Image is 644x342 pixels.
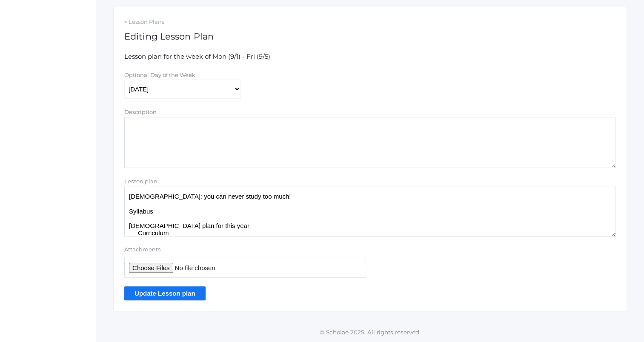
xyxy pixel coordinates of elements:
a: < Lesson Plans [124,18,616,26]
textarea: OA: What are you hoping to get from [DEMOGRAPHIC_DATA] class this year? Teacher intro [DEMOGRAPHI... [124,186,616,237]
label: Description [124,108,157,115]
h1: Editing Lesson Plan [124,31,616,41]
span: Lesson plan for the week of Mon (9/1) - Fri (9/5) [124,52,270,60]
input: Update Lesson plan [124,286,206,300]
label: Optional Day of the Week [124,71,195,78]
label: Lesson plan [124,178,157,185]
label: Attachments [124,245,366,254]
p: © Scholae 2025. All rights reserved. [96,328,644,336]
